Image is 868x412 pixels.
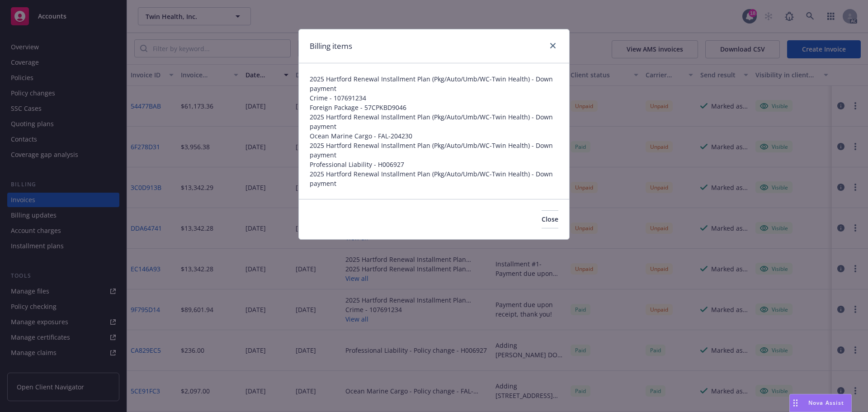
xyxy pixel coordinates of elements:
[542,215,558,223] span: Close
[310,160,558,169] span: Professional Liability - H006927
[310,74,558,93] span: 2025 Hartford Renewal Installment Plan (Pkg/Auto/Umb/WC-Twin Health) - Down payment
[310,141,558,160] span: 2025 Hartford Renewal Installment Plan (Pkg/Auto/Umb/WC-Twin Health) - Down payment
[310,169,558,188] span: 2025 Hartford Renewal Installment Plan (Pkg/Auto/Umb/WC-Twin Health) - Down payment
[790,394,801,412] div: Drag to move
[310,40,352,52] h1: Billing items
[547,40,558,51] a: close
[310,93,558,103] span: Crime - 107691234
[789,394,852,412] button: Nova Assist
[542,210,558,228] button: Close
[310,103,558,112] span: Foreign Package - 57CPKBD9046
[310,112,558,131] span: 2025 Hartford Renewal Installment Plan (Pkg/Auto/Umb/WC-Twin Health) - Down payment
[808,399,844,407] span: Nova Assist
[310,131,558,141] span: Ocean Marine Cargo - FAL-204230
